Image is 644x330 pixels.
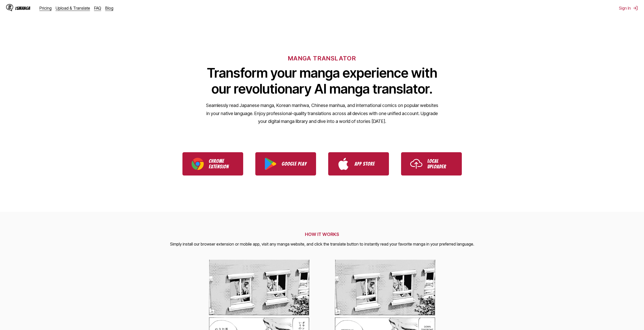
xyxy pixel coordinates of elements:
img: Chrome logo [192,158,204,170]
a: Download IsManga Chrome Extension [182,152,243,175]
a: Use IsManga Local Uploader [401,152,462,175]
a: Download IsManga from Google Play [255,152,316,175]
p: Seamlessly read Japanese manga, Korean manhwa, Chinese manhua, and international comics on popula... [206,101,439,125]
img: App Store logo [337,158,349,170]
p: Google Play [282,161,307,167]
a: Download IsManga from App Store [328,152,389,175]
a: IsManga LogoIsManga [6,4,39,12]
div: IsManga [15,6,30,11]
p: App Store [355,161,380,167]
a: FAQ [94,6,101,11]
img: Sign out [633,6,638,11]
a: Pricing [39,6,52,11]
img: IsManga Logo [6,4,13,11]
p: Simply install our browser extension or mobile app, visit any manga website, and click the transl... [170,241,474,248]
a: Blog [105,6,113,11]
button: Sign In [619,6,638,11]
p: Chrome Extension [209,158,234,169]
p: Local Uploader [427,158,453,169]
img: Upload icon [410,158,422,170]
a: Upload & Translate [56,6,90,11]
h2: HOW IT WORKS [170,232,474,237]
h6: MANGA TRANSLATOR [288,55,356,62]
img: Google Play logo [264,158,277,170]
h1: Transform your manga experience with our revolutionary AI manga translator. [206,65,439,97]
